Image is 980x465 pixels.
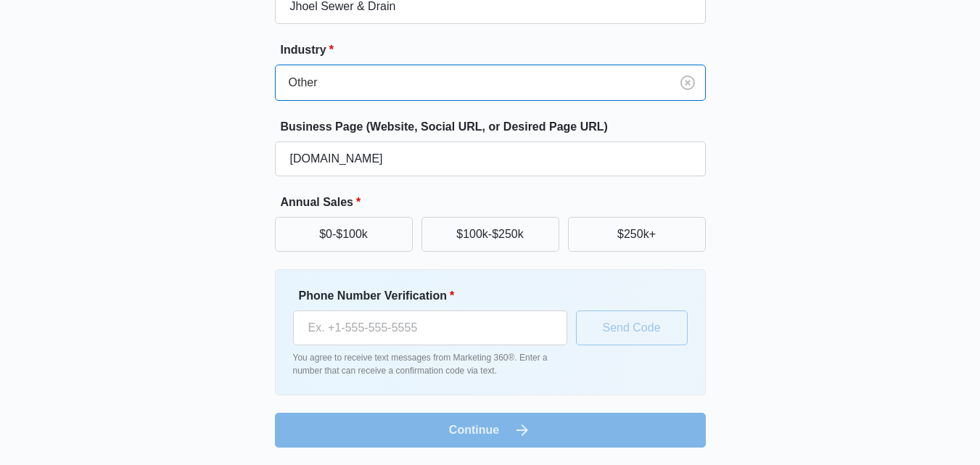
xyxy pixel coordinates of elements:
[281,118,712,136] label: Business Page (Website, Social URL, or Desired Page URL)
[293,351,567,377] p: You agree to receive text messages from Marketing 360®. Enter a number that can receive a confirm...
[281,41,712,59] label: Industry
[568,217,706,252] button: $250k+
[421,217,559,252] button: $100k-$250k
[676,71,699,94] button: Clear
[275,217,413,252] button: $0-$100k
[293,310,567,345] input: Ex. +1-555-555-5555
[275,141,706,176] input: e.g. janesplumbing.com
[299,287,573,305] label: Phone Number Verification
[281,194,712,211] label: Annual Sales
